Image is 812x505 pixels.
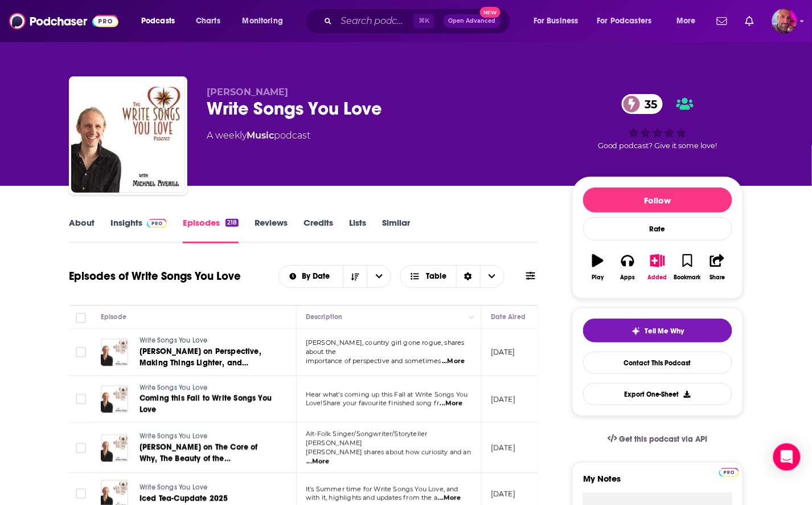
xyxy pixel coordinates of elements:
span: Tell Me Why [645,327,684,336]
button: tell me why sparkleTell Me Why [583,319,732,343]
span: Write Songs You Love [140,432,207,440]
span: Monitoring [243,13,283,29]
span: Write Songs You Love [140,384,207,392]
a: About [69,217,95,243]
span: Coming this Fall to Write Songs You Love [140,393,272,414]
a: Show notifications dropdown [741,11,758,31]
a: InsightsPodchaser Pro [110,217,167,243]
span: Logged in as Superquattrone [772,9,797,34]
a: Write Songs You Love [71,79,185,193]
button: Bookmark [672,247,702,288]
p: [DATE] [491,394,515,404]
span: For Business [534,13,579,29]
a: Music [247,130,274,141]
h2: Choose List sort [278,265,392,288]
div: Added [648,274,667,281]
img: Podchaser - Follow, Share and Rate Podcasts [9,10,118,32]
div: Rate [583,217,732,241]
a: Reviews [255,217,288,243]
span: with it, highlights and updates from the a [306,494,437,502]
a: Write Songs You Love [140,336,276,346]
button: Play [583,247,613,288]
p: [DATE] [491,489,515,499]
h1: Episodes of Write Songs You Love [69,269,241,283]
button: Apps [613,247,642,288]
img: tell me why sparkle [631,327,641,336]
button: Show profile menu [772,9,797,34]
span: ...More [307,457,330,466]
div: 218 [225,219,239,227]
span: Write Songs You Love [140,483,207,491]
span: Open Advanced [449,18,496,24]
span: [PERSON_NAME] [207,87,288,97]
span: 35 [633,94,663,114]
p: [DATE] [491,443,515,453]
button: Column Actions [465,311,479,324]
a: Credits [304,217,333,243]
a: Write Songs You Love [140,483,275,493]
a: Iced Tea-Cupdate 2025 [140,493,275,504]
span: [PERSON_NAME] on The Core of Why, The Beauty of the Unpredictable, and Leaving Gifts for Yourself [140,442,265,486]
div: Apps [621,274,635,281]
span: [PERSON_NAME] shares about how curiosity and an [306,448,471,456]
button: open menu [279,272,343,280]
a: Episodes218 [183,217,239,243]
input: Search podcasts, credits, & more... [337,12,413,30]
span: Toggle select row [76,488,86,499]
a: Get this podcast via API [598,425,717,453]
span: Table [426,272,447,280]
div: Description [306,310,342,324]
button: Choose View [400,265,505,288]
span: [PERSON_NAME], country girl gone rogue, shares about the [306,339,465,356]
span: Alt-Folk Singer/Songwriter/Storyteller [PERSON_NAME] [306,430,428,447]
div: Play [592,274,604,281]
a: Show notifications dropdown [712,11,732,31]
button: Export One-Sheet [583,383,732,405]
button: open menu [669,12,710,30]
span: More [676,13,696,29]
div: Search podcasts, credits, & more... [316,8,522,34]
div: Date Aired [491,310,526,324]
a: Write Songs You Love [140,383,276,393]
div: Sort Direction [456,266,480,287]
span: New [480,7,501,18]
span: Toggle select row [76,394,86,404]
div: Episode [101,310,126,324]
span: Love!Share your favourite finished song fr [306,399,439,407]
button: open menu [133,12,190,30]
img: User Profile [772,9,797,34]
button: Open AdvancedNew [444,14,501,28]
span: Good podcast? Give it some love! [598,141,717,150]
button: open menu [526,12,593,30]
span: ⌘ K [413,14,434,28]
img: Podchaser Pro [719,468,739,477]
span: importance of perspective and sometimes [306,357,441,365]
label: My Notes [583,473,732,493]
span: ...More [442,357,465,366]
img: Podchaser Pro [147,219,167,228]
button: Share [703,247,732,288]
span: [PERSON_NAME] on Perspective, Making Things Lighter, and Releasing Songs for Different Reasons Th... [140,347,261,390]
div: A weekly podcast [207,129,310,142]
div: Share [710,274,725,281]
a: Charts [188,12,227,30]
a: [PERSON_NAME] on The Core of Why, The Beauty of the Unpredictable, and Leaving Gifts for Yourself [140,442,276,465]
span: Toggle select row [76,443,86,453]
span: Toggle select row [76,347,86,357]
div: Bookmark [674,274,701,281]
span: Charts [196,13,220,29]
button: open menu [367,266,391,287]
span: Podcasts [141,13,175,29]
a: Contact This Podcast [583,352,732,374]
a: Lists [349,217,366,243]
span: Iced Tea-Cupdate 2025 [140,494,228,503]
button: Sort Direction [343,266,367,287]
button: open menu [590,12,669,30]
p: [DATE] [491,347,515,357]
button: open menu [235,12,298,30]
span: Hear what’s coming up this Fall at Write Songs You [306,390,468,398]
a: Write Songs You Love [140,431,276,442]
a: Pro website [719,466,739,477]
span: By Date [302,272,334,280]
a: [PERSON_NAME] on Perspective, Making Things Lighter, and Releasing Songs for Different Reasons Th... [140,346,276,369]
